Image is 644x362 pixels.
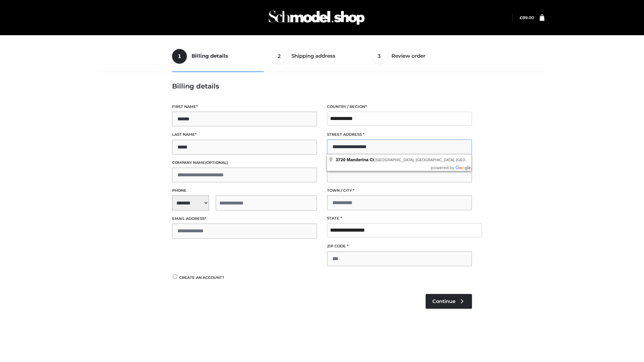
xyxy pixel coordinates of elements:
a: Continue [426,294,472,309]
label: State [327,215,472,222]
span: £ [520,15,522,20]
label: Country / Region [327,104,472,110]
label: Company name [172,160,317,166]
label: First name [172,104,317,110]
label: Email address [172,216,317,222]
bdi: 89.00 [520,15,534,20]
input: Create an account? [172,275,178,279]
span: 3720 [336,157,345,162]
label: Town / City [327,187,472,194]
span: (optional) [205,160,228,165]
label: Phone [172,187,317,194]
label: ZIP Code [327,243,472,249]
a: £89.00 [520,15,534,20]
h3: Billing details [172,82,472,90]
span: Create an account? [179,275,224,280]
img: Schmodel Admin 964 [266,4,367,31]
label: Street address [327,131,472,138]
span: Continue [432,298,455,304]
span: Manderina Ct [347,157,374,162]
label: Last name [172,131,317,138]
span: [GEOGRAPHIC_DATA], [GEOGRAPHIC_DATA], [GEOGRAPHIC_DATA] [375,158,495,162]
